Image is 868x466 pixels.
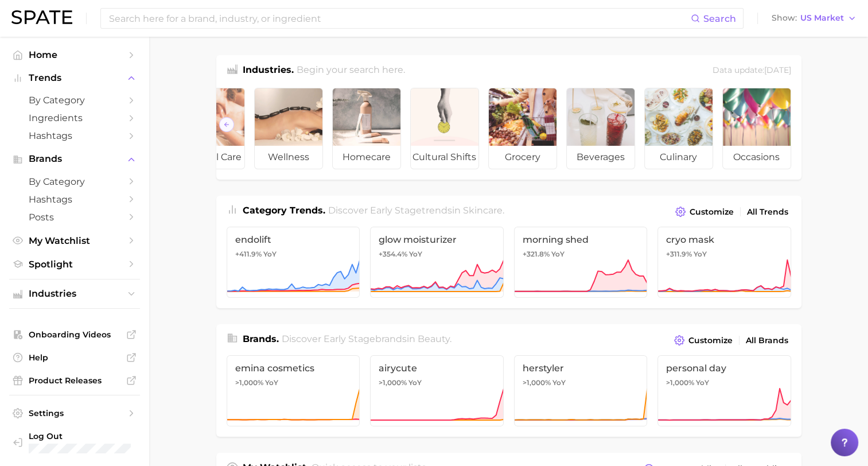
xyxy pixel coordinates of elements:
a: wellness [254,88,323,169]
a: grocery [488,88,557,169]
div: Data update: [DATE] [713,63,791,79]
a: Product Releases [9,372,140,389]
span: All Brands [746,336,788,345]
span: Brands . [243,333,279,344]
span: Industries [29,289,120,299]
span: beauty [418,333,450,344]
span: Discover Early Stage brands in . [282,333,451,344]
img: SPATE [11,10,72,24]
span: by Category [29,176,120,187]
span: grocery [489,146,556,169]
span: culinary [645,146,713,169]
span: YoY [694,250,707,259]
span: Show [772,15,797,21]
span: wellness [255,146,322,169]
span: Trends [29,73,120,83]
span: Home [29,49,120,60]
a: All Trends [744,204,791,220]
a: cryo mask+311.9% YoY [657,227,791,298]
span: YoY [696,378,709,387]
span: Brands [29,154,120,164]
button: Customize [671,332,735,348]
span: homecare [333,146,400,169]
span: Category Trends . [243,205,325,216]
span: YoY [263,250,277,259]
button: Trends [9,69,140,87]
span: US Market [800,15,844,21]
span: +321.8% [523,250,550,258]
span: personal day [666,363,783,374]
span: >1,000% [379,378,407,387]
h1: Industries. [243,63,294,79]
a: by Category [9,91,140,109]
span: My Watchlist [29,235,120,246]
span: >1,000% [523,378,551,387]
span: Hashtags [29,194,120,205]
input: Search here for a brand, industry, or ingredient [108,9,691,28]
span: >1,000% [235,378,263,387]
a: Settings [9,405,140,422]
a: emina cosmetics>1,000% YoY [227,355,360,426]
button: Brands [9,150,140,168]
a: Posts [9,208,140,226]
button: Scroll Left [219,117,234,132]
a: All Brands [743,333,791,348]
span: Posts [29,212,120,223]
a: Log out. Currently logged in with e-mail unhokang@lghnh.com. [9,428,140,457]
a: personal day>1,000% YoY [657,355,791,426]
a: Hashtags [9,127,140,145]
span: YoY [552,378,566,387]
span: Hashtags [29,130,120,141]
span: YoY [408,378,422,387]
span: airycute [379,363,495,374]
a: culinary [644,88,713,169]
a: homecare [332,88,401,169]
button: Customize [672,204,736,220]
a: Spotlight [9,255,140,273]
span: Settings [29,408,120,418]
a: herstyler>1,000% YoY [514,355,648,426]
span: glow moisturizer [379,234,495,245]
span: YoY [551,250,565,259]
span: Discover Early Stage trends in . [328,205,504,216]
span: occasions [723,146,791,169]
span: skincare [463,205,503,216]
span: Customize [690,207,734,217]
span: endolift [235,234,352,245]
a: Onboarding Videos [9,326,140,343]
span: beverages [567,146,635,169]
button: Industries [9,285,140,302]
span: Onboarding Videos [29,329,120,340]
span: herstyler [523,363,639,374]
span: Product Releases [29,375,120,386]
a: Home [9,46,140,64]
a: beverages [566,88,635,169]
a: airycute>1,000% YoY [370,355,504,426]
a: glow moisturizer+354.4% YoY [370,227,504,298]
a: cultural shifts [410,88,479,169]
span: +354.4% [379,250,407,258]
h2: Begin your search here. [297,63,405,79]
span: Ingredients [29,112,120,123]
a: Help [9,349,140,366]
span: +311.9% [666,250,692,258]
span: YoY [409,250,422,259]
a: Hashtags [9,191,140,208]
span: YoY [265,378,278,387]
span: cultural shifts [411,146,478,169]
a: by Category [9,173,140,191]
span: emina cosmetics [235,363,352,374]
span: Search [703,13,736,24]
a: Ingredients [9,109,140,127]
a: occasions [722,88,791,169]
span: >1,000% [666,378,694,387]
span: All Trends [747,207,788,217]
a: endolift+411.9% YoY [227,227,360,298]
button: ShowUS Market [769,11,859,26]
span: morning shed [523,234,639,245]
span: Spotlight [29,259,120,270]
span: Customize [688,336,733,345]
span: Help [29,352,120,363]
a: My Watchlist [9,232,140,250]
span: Log Out [29,431,131,441]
